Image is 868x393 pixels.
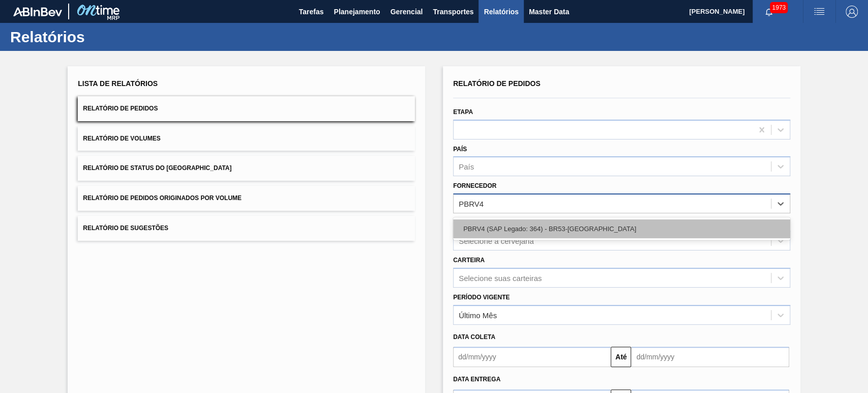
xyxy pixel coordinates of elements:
[13,7,62,16] img: TNhmsLtSVTkK8tSr43FrP2fwEKptu5GPRR3wAAAABJRU5ErkJggg==
[78,126,415,151] button: Relatório de Volumes
[391,6,423,18] span: Gerencial
[453,79,541,88] span: Relatório de Pedidos
[83,164,231,172] span: Relatório de Status do [GEOGRAPHIC_DATA]
[631,347,789,367] input: dd/mm/yyyy
[453,376,500,383] span: Data Entrega
[459,311,497,319] div: Último Mês
[453,257,485,264] label: Carteira
[83,194,242,202] span: Relatório de Pedidos Originados por Volume
[453,219,790,238] div: PBRV4 (SAP Legado: 364) - BR53-[GEOGRAPHIC_DATA]
[753,5,785,19] button: Notificações
[83,105,158,112] span: Relatório de Pedidos
[529,6,569,18] span: Master Data
[846,6,858,18] img: Logout
[78,79,158,88] span: Lista de Relatórios
[453,108,473,116] label: Etapa
[78,96,415,121] button: Relatório de Pedidos
[453,294,510,301] label: Período Vigente
[459,162,474,171] div: País
[83,224,168,232] span: Relatório de Sugestões
[78,216,415,241] button: Relatório de Sugestões
[78,186,415,211] button: Relatório de Pedidos Originados por Volume
[433,6,473,18] span: Transportes
[611,347,631,367] button: Até
[453,333,495,341] span: Data coleta
[770,2,788,13] span: 1973
[299,6,324,18] span: Tarefas
[484,6,518,18] span: Relatórios
[78,156,415,181] button: Relatório de Status do [GEOGRAPHIC_DATA]
[459,236,534,245] div: Selecione a cervejaria
[83,135,160,142] span: Relatório de Volumes
[453,146,467,153] label: País
[453,347,611,367] input: dd/mm/yyyy
[10,31,191,43] h1: Relatórios
[813,6,825,18] img: userActions
[334,6,380,18] span: Planejamento
[453,182,496,189] label: Fornecedor
[459,273,542,282] div: Selecione suas carteiras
